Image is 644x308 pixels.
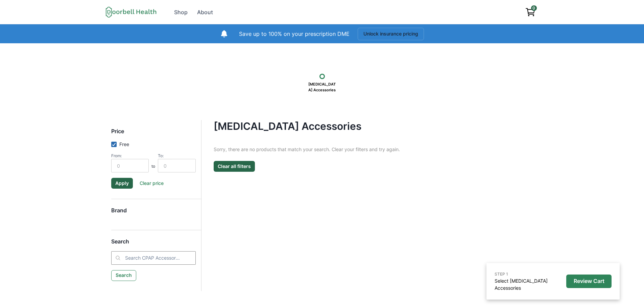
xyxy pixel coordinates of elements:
[358,28,424,40] button: Unlock insurance pricing
[111,153,149,158] div: From:
[197,8,213,16] div: About
[136,178,168,189] button: Clear price
[119,141,129,148] p: Free
[495,271,564,277] p: STEP 1
[111,178,133,189] button: Apply
[158,153,196,158] div: To:
[239,30,350,38] p: Save up to 100% on your prescription DME
[151,163,155,172] p: to
[158,159,196,172] input: $3000
[574,278,604,284] p: Review Cart
[111,251,196,265] input: Search CPAP Accessories
[111,128,196,141] h5: Price
[214,146,521,153] p: Sorry, there are no products that match your search. Clear your filters and try again.
[193,5,217,19] a: About
[305,79,339,95] p: [MEDICAL_DATA] Accessories
[214,120,521,132] h4: [MEDICAL_DATA] Accessories
[522,5,539,19] a: View cart
[495,278,548,291] a: Select [MEDICAL_DATA] Accessories
[111,207,196,220] h5: Brand
[174,8,188,16] div: Shop
[531,5,537,11] span: 0
[214,161,255,172] button: Clear all filters
[111,159,149,172] input: $50
[111,238,196,251] h5: Search
[111,270,136,281] button: Search
[566,275,612,288] button: Review Cart
[170,5,192,19] a: Shop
